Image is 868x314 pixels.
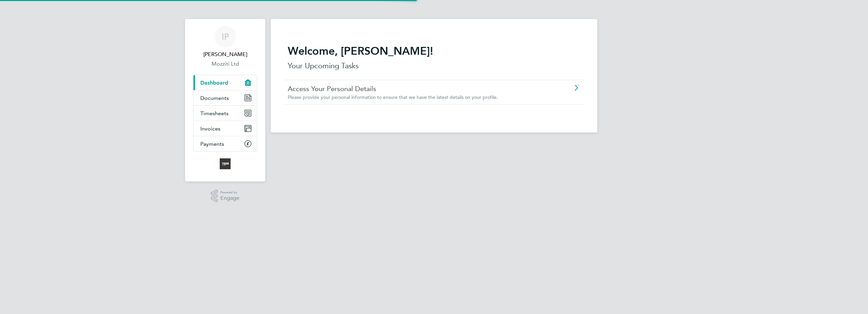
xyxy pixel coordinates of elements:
[193,26,257,58] a: IP[PERSON_NAME]
[194,90,257,105] a: Documents
[288,94,498,100] span: Please provide your personal information to ensure that we have the latest details on your profile.
[220,158,231,169] img: foundtalent-logo-retina.png
[288,60,580,71] p: Your Upcoming Tasks
[193,158,257,169] a: Go to home page
[288,44,580,58] h2: Welcome, [PERSON_NAME]!
[211,190,240,203] a: Powered byEngage
[200,125,220,132] span: Invoices
[194,121,257,136] a: Invoices
[220,195,239,201] span: Engage
[193,50,257,58] span: Ian Preece
[288,84,542,93] a: Access Your Personal Details
[220,190,239,195] span: Powered by
[194,75,257,90] a: Dashboard
[200,110,229,117] span: Timesheets
[200,141,224,147] span: Payments
[222,32,229,41] span: IP
[194,106,257,121] a: Timesheets
[200,80,228,86] span: Dashboard
[200,95,229,101] span: Documents
[194,136,257,151] a: Payments
[185,19,265,181] nav: Main navigation
[193,60,257,68] a: Mozziti Ltd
